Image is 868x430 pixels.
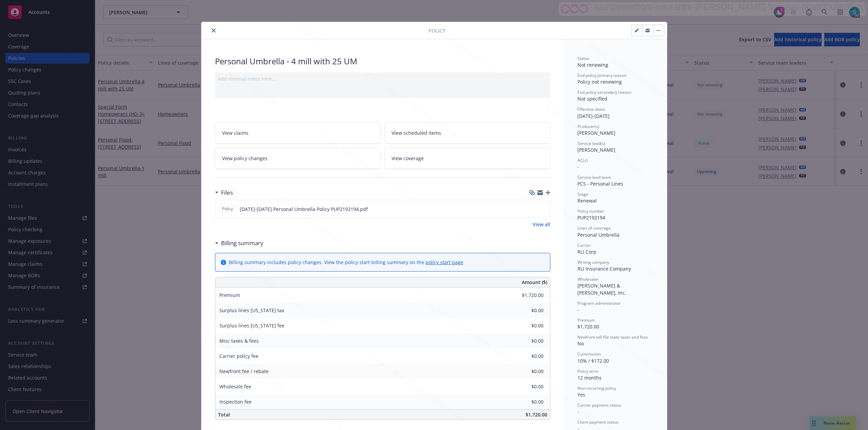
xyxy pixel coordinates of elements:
[577,197,597,204] span: Renewal
[577,231,653,238] div: Personal Umbrella
[215,188,233,197] div: Files
[577,174,611,180] span: Service lead team
[577,72,627,78] span: End policy primary reason
[221,206,234,212] span: Policy
[219,383,251,390] span: Wholesale fee
[577,164,579,170] span: -
[219,292,240,298] span: Premium
[577,282,626,296] span: [PERSON_NAME] & [PERSON_NAME], Inc.
[429,27,445,34] span: Policy
[504,382,548,392] input: 0.00
[577,374,601,381] span: 12 months
[577,419,618,425] span: Client payment status
[229,259,465,266] div: Billing summary includes policy changes. View the policy start billing summary on the .
[533,221,550,228] a: View all
[215,239,263,248] div: Billing summary
[577,147,615,153] span: [PERSON_NAME]
[219,399,252,405] span: Inspection fee
[530,206,536,213] button: download file
[577,89,631,95] span: End policy secondary reason
[219,322,284,329] span: Surplus lines [US_STATE] fee
[219,353,258,359] span: Carrier policy fee
[577,141,605,146] span: Service lead(s)
[210,26,218,35] button: close
[577,402,621,408] span: Carrier payment status
[541,206,547,213] button: preview file
[577,358,609,364] span: 10% / $172.00
[577,385,616,391] span: Non-recurring policy
[215,56,550,67] div: Personal Umbrella - 4 mill with 25 UM
[577,225,611,231] span: Lines of coverage
[577,191,588,197] span: Stage
[577,265,631,272] span: RLI Insurance Company
[577,208,604,214] span: Policy number
[577,408,579,415] span: -
[504,290,548,300] input: 0.00
[577,214,605,221] span: PUP2192194
[219,307,284,314] span: Surplus lines [US_STATE] tax
[526,411,547,418] span: $1,720.00
[218,75,548,82] div: Add internal notes here...
[504,321,548,331] input: 0.00
[221,188,233,197] h3: Files
[577,391,585,398] span: Yes
[426,259,463,265] a: policy start page
[219,368,269,374] span: Newfront fee / rebate
[222,129,249,136] span: View claims
[384,148,550,169] a: View coverage
[577,323,599,330] span: $1,720.00
[577,340,584,347] span: No
[577,106,653,119] div: [DATE] - [DATE]
[222,155,268,162] span: View policy changes
[577,95,607,102] span: Not specified
[577,124,599,129] span: Producer(s)
[522,279,547,286] span: Amount ($)
[577,180,623,187] span: PCS - Personal Lines
[504,397,548,407] input: 0.00
[577,79,622,85] span: Policy not renewing
[577,130,615,136] span: [PERSON_NAME]
[215,148,381,169] a: View policy changes
[577,276,599,282] span: Wholesaler
[392,155,424,162] span: View coverage
[221,239,263,248] h3: Billing summary
[504,305,548,316] input: 0.00
[577,317,595,323] span: Premium
[577,106,605,112] span: Effective dates
[215,122,381,144] a: View claims
[577,242,591,248] span: Carrier
[577,368,598,374] span: Policy term
[577,334,648,340] span: Newfront will file state taxes and fees
[577,62,608,68] span: Not renewing
[504,366,548,377] input: 0.00
[577,300,621,306] span: Program administrator
[384,122,550,144] a: View scheduled items
[577,259,609,265] span: Writing company
[577,249,596,255] span: RLI Corp
[392,129,441,136] span: View scheduled items
[504,351,548,361] input: 0.00
[218,411,230,418] span: Total
[577,306,579,313] span: -
[240,206,368,213] span: [DATE]-[DATE] Personal Umbrella Policy PUP2192194.pdf
[504,336,548,346] input: 0.00
[219,338,259,344] span: Misc taxes & fees
[577,56,589,61] span: Status
[577,351,601,357] span: Commission
[577,157,588,163] span: AC(s)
